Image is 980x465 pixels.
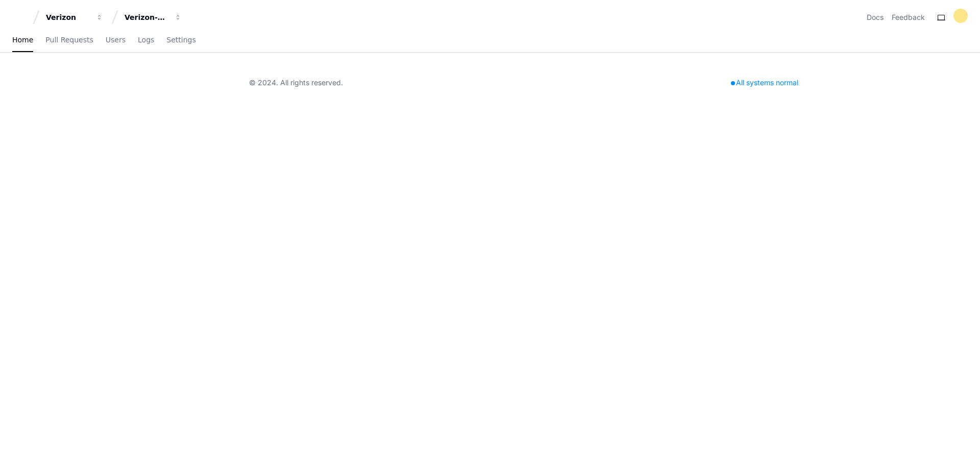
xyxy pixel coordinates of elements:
a: Pull Requests [45,29,93,52]
span: Settings [166,37,195,43]
div: Verizon-Clarify-Order-Management [125,12,168,22]
a: Settings [166,29,195,52]
div: Verizon [46,12,90,22]
div: © 2024. All rights reserved. [249,78,343,88]
span: Users [106,37,126,43]
a: Logs [138,29,154,52]
div: All systems normal [725,76,804,90]
a: Home [12,29,33,52]
button: Feedback [892,12,925,22]
button: Verizon [42,8,107,27]
span: Home [12,37,33,43]
span: Logs [138,37,154,43]
a: Users [106,29,126,52]
span: Pull Requests [45,37,93,43]
a: Docs [867,12,884,22]
button: Verizon-Clarify-Order-Management [120,8,186,27]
